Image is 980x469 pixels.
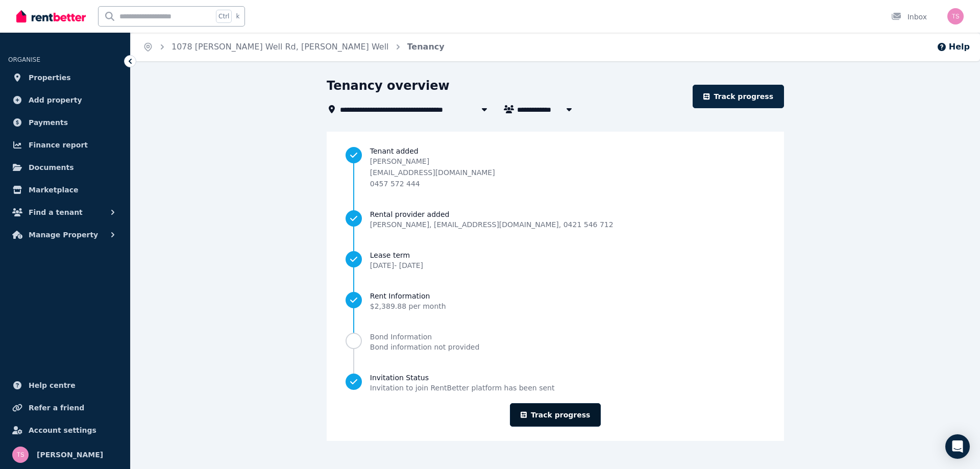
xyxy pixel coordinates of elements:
span: 0457 572 444 [370,180,420,188]
a: Refer a friend [8,398,122,418]
a: Add property [8,90,122,110]
a: Track progress [510,403,601,427]
a: Payments [8,112,122,133]
span: Find a tenant [29,206,83,218]
a: Account settings [8,420,122,440]
a: Lease term[DATE]- [DATE] [346,250,765,270]
span: Ctrl [216,10,232,23]
span: ORGANISE [8,56,40,63]
a: Tenancy [407,42,445,52]
a: Finance report [8,135,122,155]
span: Marketplace [29,184,78,196]
a: Documents [8,157,122,178]
span: [DATE] - [DATE] [370,261,423,269]
span: Properties [29,71,71,84]
span: Add property [29,94,82,106]
span: Help centre [29,379,76,391]
a: Rental provider added[PERSON_NAME], [EMAIL_ADDRESS][DOMAIN_NAME], 0421 546 712 [346,209,765,230]
span: Manage Property [29,229,98,241]
a: Properties [8,67,122,88]
img: Tanya Scifleet [947,8,964,24]
span: Refer a friend [29,402,84,414]
h1: Tenancy overview [327,78,450,94]
span: [PERSON_NAME] , [EMAIL_ADDRESS][DOMAIN_NAME] , 0421 546 712 [370,219,614,230]
span: k [236,12,239,20]
span: [PERSON_NAME] [37,449,103,461]
button: Manage Property [8,225,122,245]
a: Invitation StatusInvitation to join RentBetter platform has been sent [346,373,765,393]
span: Lease term [370,250,423,260]
span: Documents [29,161,74,174]
nav: Breadcrumb [131,33,457,61]
div: Open Intercom Messenger [945,434,970,459]
p: [PERSON_NAME] [370,156,495,166]
span: Tenant added [370,146,765,156]
span: Account settings [29,424,96,436]
a: Track progress [693,85,784,108]
span: Rental provider added [370,209,614,219]
span: Finance report [29,139,88,151]
a: 1078 [PERSON_NAME] Well Rd, [PERSON_NAME] Well [171,42,389,52]
button: Find a tenant [8,202,122,223]
span: Bond Information [370,332,479,342]
img: RentBetter [16,9,86,24]
span: Invitation to join RentBetter platform has been sent [370,383,555,393]
a: Marketplace [8,180,122,200]
span: Payments [29,116,68,129]
span: Rent Information [370,291,446,301]
img: Tanya Scifleet [12,447,29,463]
p: [EMAIL_ADDRESS][DOMAIN_NAME] [370,167,495,178]
div: Inbox [891,12,927,22]
a: Help centre [8,375,122,396]
nav: Progress [346,146,765,393]
span: $2,389.88 per month [370,302,446,310]
a: Tenant added[PERSON_NAME][EMAIL_ADDRESS][DOMAIN_NAME]0457 572 444 [346,146,765,189]
span: Invitation Status [370,373,555,383]
a: Bond InformationBond information not provided [346,332,765,352]
div: Bond information not provided [370,342,479,352]
a: Rent Information$2,389.88 per month [346,291,765,311]
button: Help [937,41,970,53]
